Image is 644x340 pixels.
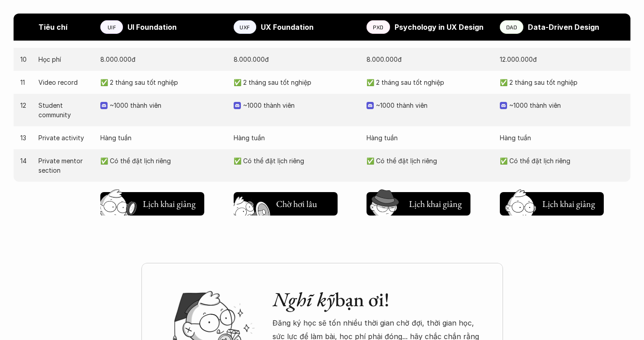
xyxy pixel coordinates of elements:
[500,55,624,64] p: 12.000.000đ
[367,192,470,216] button: Lịch khai giảng
[542,198,595,210] h5: Lịch khai giảng
[234,156,357,165] p: ✅ Có thể đặt lịch riêng
[367,78,490,87] p: ✅ 2 tháng sau tốt nghiệp
[38,55,92,64] p: Học phí
[500,156,624,165] p: ✅ Có thể đặt lịch riêng
[100,133,224,142] p: Hàng tuần
[38,23,67,32] strong: Tiêu chí
[500,133,624,142] p: Hàng tuần
[367,133,490,142] p: Hàng tuần
[20,101,29,110] p: 12
[261,23,314,32] strong: UX Foundation
[234,78,357,87] p: ✅ 2 tháng sau tốt nghiệp
[243,101,357,110] p: ~1000 thành viên
[100,192,204,216] button: Lịch khai giảng
[273,288,485,312] h2: bạn ơi!
[38,101,92,119] p: Student community
[500,192,604,216] button: Lịch khai giảng
[234,133,357,142] p: Hàng tuần
[20,133,29,142] p: 13
[373,24,384,30] p: PXD
[108,24,116,30] p: UIF
[500,78,624,87] p: ✅ 2 tháng sau tốt nghiệp
[395,23,484,32] strong: Psychology in UX Design
[20,78,29,87] p: 11
[234,188,338,216] a: Chờ hơi lâu
[234,192,338,216] button: Chờ hơi lâu
[367,188,470,216] a: Lịch khai giảng
[127,23,177,32] strong: UI Foundation
[100,188,204,216] a: Lịch khai giảng
[367,156,490,165] p: ✅ Có thể đặt lịch riêng
[528,23,599,32] strong: Data-Driven Design
[38,156,92,175] p: Private mentor section
[100,156,224,165] p: ✅ Có thể đặt lịch riêng
[38,133,92,142] p: Private activity
[20,55,29,64] p: 10
[409,198,462,210] h5: Lịch khai giảng
[273,286,335,312] em: Nghĩ kỹ
[506,24,517,30] p: DAD
[376,101,490,110] p: ~1000 thành viên
[110,101,224,110] p: ~1000 thành viên
[240,24,250,30] p: UXF
[234,55,357,64] p: 8.000.000đ
[500,188,604,216] a: Lịch khai giảng
[143,198,196,210] h5: Lịch khai giảng
[367,55,490,64] p: 8.000.000đ
[38,78,92,87] p: Video record
[509,101,624,110] p: ~1000 thành viên
[100,55,224,64] p: 8.000.000đ
[100,78,224,87] p: ✅ 2 tháng sau tốt nghiệp
[20,156,29,165] p: 14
